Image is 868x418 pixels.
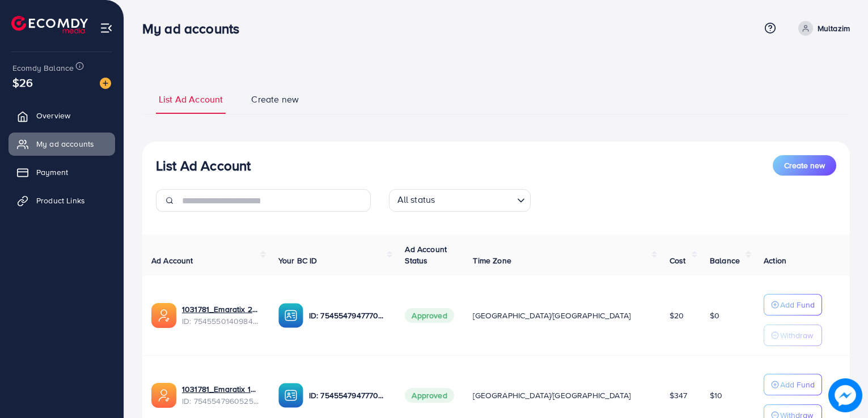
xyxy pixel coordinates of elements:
[156,157,251,174] h3: List Ad Account
[251,93,299,106] span: Create new
[670,390,688,401] span: $347
[182,395,260,407] span: ID: 7545547960525357064
[773,155,836,176] button: Create new
[11,16,88,33] img: logo
[405,308,454,323] span: Approved
[309,309,387,322] p: ID: 7545547947770052616
[142,20,248,37] h3: My ad accounts
[395,191,438,209] span: All status
[670,310,684,321] span: $20
[764,255,786,266] span: Action
[9,133,115,155] a: My ad accounts
[818,22,850,35] p: Multazim
[9,189,115,212] a: Product Links
[278,303,303,328] img: ic-ba-acc.ded83a64.svg
[710,310,719,321] span: $0
[309,389,387,402] p: ID: 7545547947770052616
[710,390,722,401] span: $10
[12,62,74,74] span: Ecomdy Balance
[151,303,176,328] img: ic-ads-acc.e4c84228.svg
[780,298,815,312] p: Add Fund
[438,191,512,209] input: Search for option
[36,110,70,121] span: Overview
[389,189,531,212] div: Search for option
[159,93,223,106] span: List Ad Account
[794,21,850,36] a: Multazim
[36,195,85,206] span: Product Links
[278,255,317,266] span: Your BC ID
[182,304,260,327] div: <span class='underline'>1031781_Emaratix 2_1756835320982</span></br>7545550140984410113
[473,255,511,266] span: Time Zone
[780,378,815,391] p: Add Fund
[12,74,33,91] span: $26
[670,255,686,266] span: Cost
[100,78,111,89] img: image
[473,390,630,401] span: [GEOGRAPHIC_DATA]/[GEOGRAPHIC_DATA]
[182,383,260,407] div: <span class='underline'>1031781_Emaratix 1_1756835284796</span></br>7545547960525357064
[151,383,176,408] img: ic-ads-acc.e4c84228.svg
[36,138,94,150] span: My ad accounts
[405,244,447,266] span: Ad Account Status
[151,255,193,266] span: Ad Account
[182,315,260,327] span: ID: 7545550140984410113
[764,374,822,395] button: Add Fund
[405,388,454,403] span: Approved
[473,310,630,321] span: [GEOGRAPHIC_DATA]/[GEOGRAPHIC_DATA]
[182,383,260,395] a: 1031781_Emaratix 1_1756835284796
[36,167,68,178] span: Payment
[784,160,825,171] span: Create new
[9,161,115,184] a: Payment
[764,325,822,346] button: Withdraw
[764,294,822,315] button: Add Fund
[780,329,813,342] p: Withdraw
[100,22,113,35] img: menu
[710,255,740,266] span: Balance
[182,304,260,315] a: 1031781_Emaratix 2_1756835320982
[9,104,115,127] a: Overview
[828,378,862,412] img: image
[278,383,303,408] img: ic-ba-acc.ded83a64.svg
